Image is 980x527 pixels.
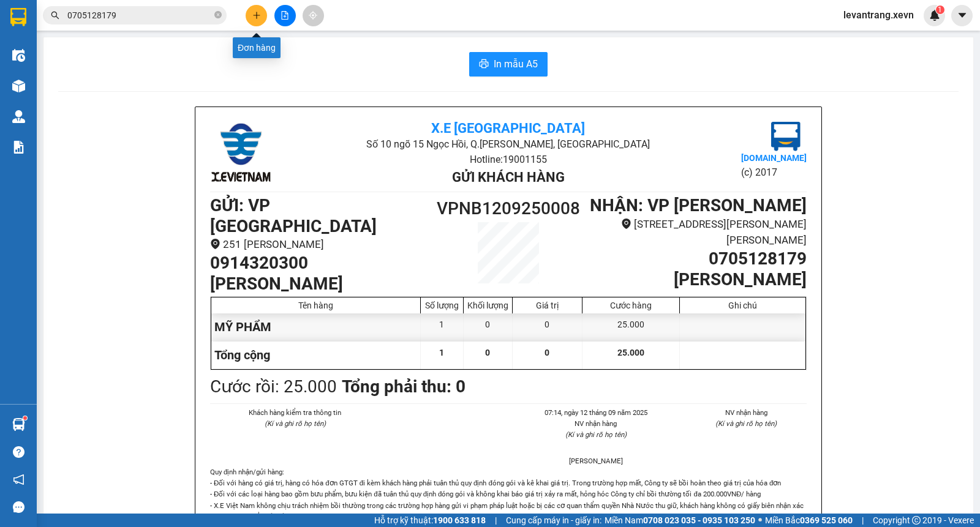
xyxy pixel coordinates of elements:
strong: 0369 525 060 [800,515,853,525]
div: Khối lượng [467,301,509,310]
span: Hỗ trợ kỹ thuật: [374,514,486,527]
button: plus [246,5,267,26]
button: caret-down [951,5,973,26]
span: | [495,514,497,527]
li: 251 [PERSON_NAME] [210,236,434,253]
span: question-circle [13,446,24,458]
span: plus [252,11,261,20]
h1: VPNB1209250008 [434,195,583,222]
img: logo.jpg [210,122,271,183]
h1: 0705128179 [583,249,807,269]
div: Giá trị [516,301,579,310]
img: solution-icon [12,141,25,154]
i: (Kí và ghi rõ họ tên) [565,430,627,439]
span: levantrang.xevn [834,7,924,23]
img: warehouse-icon [12,80,25,92]
div: Cước hàng [586,301,676,310]
span: aim [309,11,317,20]
li: Hotline: 19001155 [115,45,512,61]
div: 0 [513,313,582,341]
h1: [PERSON_NAME] [583,269,807,290]
span: close-circle [214,11,222,18]
b: Tổng phải thu: 0 [342,376,466,397]
li: [STREET_ADDRESS][PERSON_NAME][PERSON_NAME] [583,216,807,249]
i: (Kí và ghi rõ họ tên) [265,419,326,428]
span: printer [479,59,489,70]
span: 1 [439,348,444,357]
span: Miền Bắc [765,514,853,527]
span: environment [621,219,631,229]
div: 0 [464,313,513,341]
b: GỬI : VP [PERSON_NAME] [15,89,213,109]
li: NV nhận hàng [535,418,657,429]
button: file-add [274,5,296,26]
div: Cước rồi : 25.000 [210,373,337,400]
li: 07:14, ngày 12 tháng 09 năm 2025 [535,407,657,418]
span: 25.000 [617,348,644,357]
i: (Kí và ghi rõ họ tên) [715,419,777,428]
div: Tên hàng [214,301,417,310]
img: logo.jpg [771,122,801,151]
li: NV nhận hàng [686,407,807,418]
div: Số lượng [424,301,460,310]
h1: 0914320300 [210,253,434,274]
li: (c) 2017 [741,165,807,180]
span: copyright [912,516,921,525]
div: MỸ PHẨM [211,313,421,341]
span: caret-down [957,10,968,21]
span: In mẫu A5 [494,56,538,72]
img: logo-vxr [10,8,26,26]
li: Hotline: 19001155 [309,152,707,167]
span: Tổng cộng [214,348,270,362]
div: Ghi chú [683,301,802,310]
b: [DOMAIN_NAME] [741,153,807,163]
span: notification [13,474,24,485]
img: warehouse-icon [12,418,25,431]
b: GỬI : VP [GEOGRAPHIC_DATA] [210,195,377,236]
div: 25.000 [582,313,680,341]
li: Số 10 ngõ 15 Ngọc Hồi, Q.[PERSON_NAME], [GEOGRAPHIC_DATA] [309,136,707,152]
span: search [51,11,59,20]
li: [PERSON_NAME] [535,455,657,466]
span: 0 [545,348,549,357]
b: NHẬN : VP [PERSON_NAME] [590,195,807,215]
span: 1 [938,6,942,14]
button: printerIn mẫu A5 [469,52,548,77]
span: Miền Nam [605,514,755,527]
b: X.E [GEOGRAPHIC_DATA] [431,121,585,136]
sup: 1 [23,416,27,420]
input: Tìm tên, số ĐT hoặc mã đơn [67,9,212,22]
img: logo.jpg [15,15,77,77]
li: Khách hàng kiểm tra thông tin [235,407,356,418]
li: Số 10 ngõ 15 Ngọc Hồi, Q.[PERSON_NAME], [GEOGRAPHIC_DATA] [115,30,512,45]
strong: 1900 633 818 [433,515,486,525]
img: warehouse-icon [12,110,25,123]
img: warehouse-icon [12,49,25,62]
span: Cung cấp máy in - giấy in: [506,514,601,527]
strong: 0708 023 035 - 0935 103 250 [643,515,755,525]
span: ⚪️ [758,518,762,523]
div: 1 [421,313,464,341]
img: icon-new-feature [929,10,940,21]
span: close-circle [214,10,222,21]
span: message [13,501,24,513]
span: environment [210,239,221,249]
span: 0 [485,348,490,357]
button: aim [303,5,324,26]
sup: 1 [936,6,944,14]
span: | [862,514,864,527]
span: file-add [281,11,289,20]
b: Gửi khách hàng [452,170,565,185]
h1: [PERSON_NAME] [210,274,434,294]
